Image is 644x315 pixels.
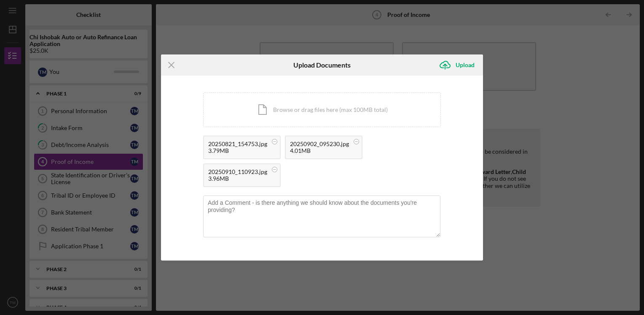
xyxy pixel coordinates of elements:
[456,57,475,73] div: Upload
[208,168,267,175] div: 20250910_110923.jpg
[208,141,267,147] div: 20250821_154753.jpg
[290,141,349,147] div: 20250902_095230.jpg
[208,175,267,182] div: 3.96MB
[208,147,267,154] div: 3.79MB
[290,147,349,154] div: 4.01MB
[293,61,351,69] h6: Upload Documents
[435,57,483,73] button: Upload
